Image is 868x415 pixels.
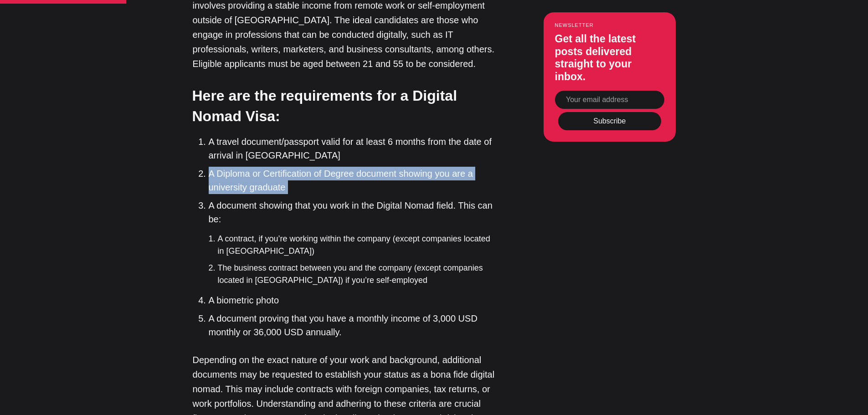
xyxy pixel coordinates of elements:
button: Subscribe [558,112,661,130]
input: Your email address [555,91,664,109]
li: A document showing that you work in the Digital Nomad field. This can be: [209,199,498,287]
li: The business contract between you and the company (except companies located in [GEOGRAPHIC_DATA])... [218,262,498,287]
h3: Here are the requirements for a Digital Nomad Visa: [192,86,498,127]
li: A biometric photo [209,293,498,307]
li: A Diploma or Certification of Degree document showing you are a university graduate [209,167,498,194]
li: A contract, if you’re working within the company (except companies located in [GEOGRAPHIC_DATA]) [218,233,498,257]
small: Newsletter [555,22,664,28]
li: A travel document/passport valid for at least 6 months from the date of arrival in [GEOGRAPHIC_DATA] [209,135,498,162]
li: A document proving that you have a monthly income of 3,000 USD monthly or 36,000 USD annually. [209,312,498,339]
h3: Get all the latest posts delivered straight to your inbox. [555,33,664,83]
